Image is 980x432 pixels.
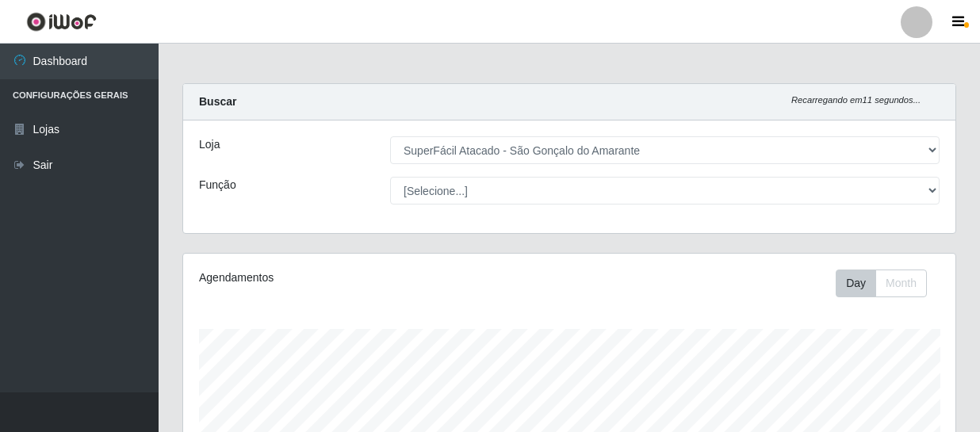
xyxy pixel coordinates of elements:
label: Loja [199,136,220,153]
img: CoreUI Logo [26,12,97,32]
label: Função [199,177,236,193]
button: Day [836,270,876,297]
div: Toolbar with button groups [836,270,940,297]
button: Month [875,270,927,297]
strong: Buscar [199,95,236,108]
div: First group [836,270,927,297]
div: Agendamentos [199,270,494,286]
i: Recarregando em 11 segundos... [791,95,921,105]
